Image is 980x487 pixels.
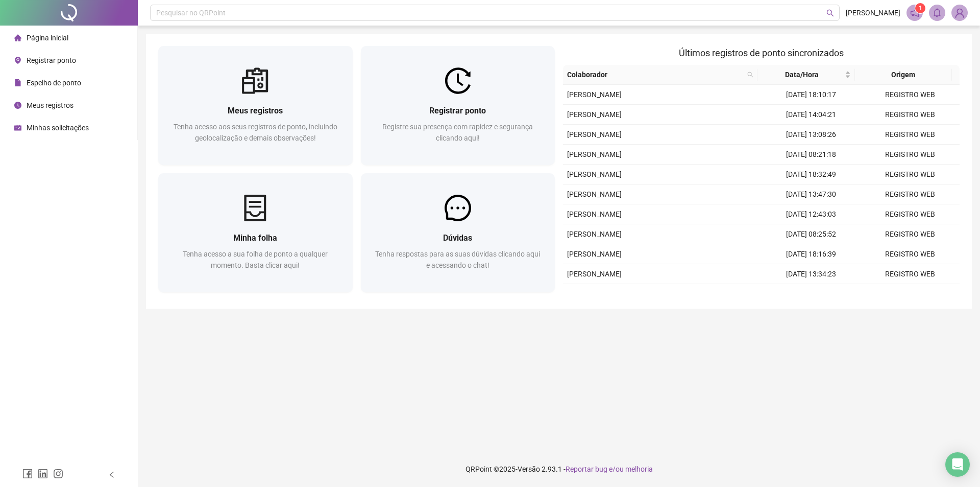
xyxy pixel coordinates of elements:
td: REGISTRO WEB [861,264,960,284]
span: [PERSON_NAME] [567,90,622,99]
td: REGISTRO WEB [861,165,960,184]
td: REGISTRO WEB [861,204,960,224]
span: facebook [22,469,33,479]
td: [DATE] 08:21:18 [762,145,861,165]
span: Meus registros [228,106,283,115]
td: REGISTRO WEB [861,105,960,125]
a: Registrar pontoRegistre sua presença com rapidez e segurança clicando aqui! [361,46,555,165]
span: Minha folha [233,233,277,243]
span: Registre sua presença com rapidez e segurança clicando aqui! [382,123,533,142]
span: Meus registros [27,101,73,109]
th: Origem [855,65,952,85]
div: Open Intercom Messenger [945,452,970,477]
span: Colaborador [567,69,743,80]
span: Tenha acesso aos seus registros de ponto, incluindo geolocalização e demais observações! [174,123,337,142]
span: Página inicial [27,34,68,42]
span: [PERSON_NAME] [567,110,622,119]
footer: QRPoint © 2025 - 2.93.1 - [138,451,980,487]
a: Minha folhaTenha acesso a sua folha de ponto a qualquer momento. Basta clicar aqui! [158,173,353,292]
td: REGISTRO WEB [861,125,960,145]
span: Últimos registros de ponto sincronizados [679,48,844,58]
span: bell [933,8,942,17]
img: 84180 [952,5,967,20]
span: [PERSON_NAME] [846,7,900,18]
span: Tenha acesso a sua folha de ponto a qualquer momento. Basta clicar aqui! [183,250,328,269]
td: REGISTRO WEB [861,145,960,165]
td: [DATE] 18:16:39 [762,244,861,264]
span: Minhas solicitações [27,124,89,132]
span: Espelho de ponto [27,79,81,87]
td: [DATE] 13:08:26 [762,125,861,145]
span: clock-circle [14,102,21,109]
span: linkedin [38,469,48,479]
span: search [747,72,753,78]
span: Reportar bug e/ou melhoria [566,465,653,473]
span: [PERSON_NAME] [567,250,622,258]
span: environment [14,57,21,64]
span: 1 [919,5,922,12]
td: [DATE] 13:34:23 [762,264,861,284]
td: [DATE] 08:25:52 [762,224,861,244]
span: home [14,34,21,41]
span: [PERSON_NAME] [567,210,622,218]
span: left [108,471,115,478]
span: Registrar ponto [27,56,76,64]
td: [DATE] 12:28:04 [762,284,861,304]
span: [PERSON_NAME] [567,230,622,238]
td: [DATE] 18:32:49 [762,165,861,184]
td: [DATE] 18:10:17 [762,85,861,105]
span: schedule [14,124,21,131]
span: search [745,67,755,82]
span: Registrar ponto [429,106,486,115]
span: Data/Hora [762,69,843,80]
td: [DATE] 12:43:03 [762,204,861,224]
span: [PERSON_NAME] [567,170,622,178]
span: [PERSON_NAME] [567,130,622,138]
span: [PERSON_NAME] [567,270,622,278]
span: search [826,9,834,17]
td: REGISTRO WEB [861,85,960,105]
td: REGISTRO WEB [861,244,960,264]
span: notification [910,8,919,17]
a: DúvidasTenha respostas para as suas dúvidas clicando aqui e acessando o chat! [361,173,555,292]
a: Meus registrosTenha acesso aos seus registros de ponto, incluindo geolocalização e demais observa... [158,46,353,165]
span: Tenha respostas para as suas dúvidas clicando aqui e acessando o chat! [375,250,540,269]
span: [PERSON_NAME] [567,150,622,158]
td: REGISTRO WEB [861,184,960,204]
td: REGISTRO WEB [861,224,960,244]
th: Data/Hora [757,65,855,85]
span: instagram [53,469,63,479]
td: [DATE] 14:04:21 [762,105,861,125]
span: [PERSON_NAME] [567,190,622,198]
td: REGISTRO WEB [861,284,960,304]
span: Dúvidas [443,233,472,243]
span: file [14,79,21,86]
span: Versão [518,465,540,473]
td: [DATE] 13:47:30 [762,184,861,204]
sup: 1 [915,3,925,13]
